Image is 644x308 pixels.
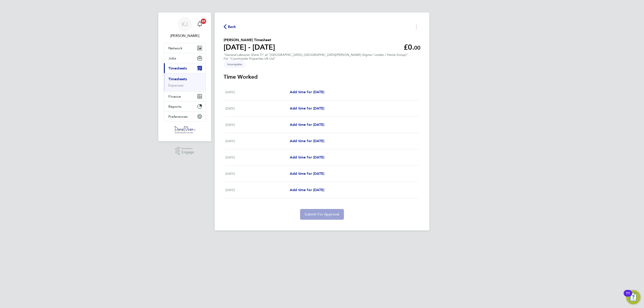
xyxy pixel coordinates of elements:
[164,112,205,121] button: Preferences
[290,155,324,160] a: Add time for [DATE]
[164,33,206,38] span: Katherine Jacobs
[182,21,188,27] span: KJ
[225,106,290,111] div: [DATE]
[164,17,206,38] a: KJ[PERSON_NAME]
[290,122,324,127] a: Add time for [DATE]
[224,57,408,61] div: For "Countryside Properties UK Ltd"
[164,73,205,91] div: Timesheets
[290,138,324,144] a: Add time for [DATE]
[290,139,324,143] span: Add time for [DATE]
[164,53,205,63] button: Jobs
[182,147,194,150] span: Powered by
[168,104,181,109] span: Reports
[164,63,205,73] button: Timesheets
[228,24,236,30] span: Back
[290,171,324,176] a: Add time for [DATE]
[174,126,196,133] img: danielowen-logo-retina.png
[225,138,290,144] div: [DATE]
[414,44,420,51] span: 00
[290,188,324,192] span: Add time for [DATE]
[168,66,187,70] span: Timesheets
[175,147,194,155] a: Powered byEngage
[224,73,420,80] h3: Time Worked
[290,106,324,111] a: Add time for [DATE]
[168,56,176,60] span: Jobs
[225,171,290,176] div: [DATE]
[290,122,324,127] span: Add time for [DATE]
[404,43,420,51] app-decimal: £0.
[195,17,204,31] a: 20
[290,89,324,95] a: Add time for [DATE]
[164,101,205,111] button: Reports
[224,24,236,30] button: Back
[290,106,324,110] span: Add time for [DATE]
[182,150,194,154] span: Engage
[164,91,205,101] button: Finance
[412,23,420,30] button: Timesheets Menu
[626,290,640,304] button: Open Resource Center, 11 new notifications
[168,77,187,81] a: Timesheets
[290,90,324,94] span: Add time for [DATE]
[158,13,211,141] nav: Main navigation
[168,94,181,99] span: Finance
[225,187,290,193] div: [DATE]
[290,155,324,159] span: Add time for [DATE]
[290,171,324,176] span: Add time for [DATE]
[224,53,408,61] div: "General Labourer (Zone 7)" at "[GEOGRAPHIC_DATA], [GEOGRAPHIC_DATA][PERSON_NAME] (Sigma / Linden...
[168,83,184,87] a: Expenses
[164,43,205,53] button: Network
[225,89,290,95] div: [DATE]
[168,46,182,50] span: Network
[224,61,246,68] span: This timesheet is Incomplete.
[224,43,275,52] h1: [DATE] - [DATE]
[626,293,630,299] div: 11
[225,122,290,127] div: [DATE]
[168,114,188,119] span: Preferences
[224,37,275,43] h2: [PERSON_NAME] Timesheet
[164,126,206,133] a: Go to home page
[201,19,206,24] span: 20
[225,155,290,160] div: [DATE]
[290,187,324,193] a: Add time for [DATE]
